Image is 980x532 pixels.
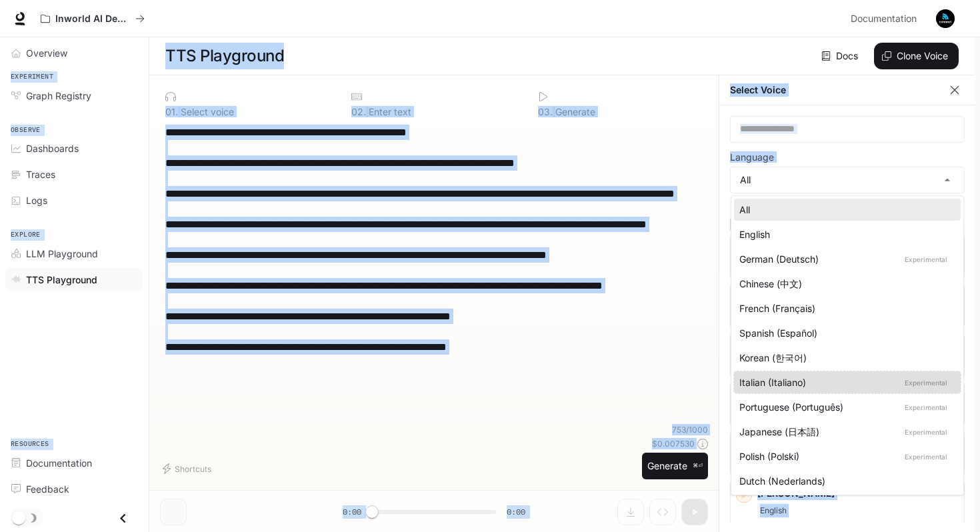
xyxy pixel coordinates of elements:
[739,203,950,217] div: All
[902,401,950,413] p: Experimental
[739,326,950,340] div: Spanish (Español)
[739,252,950,266] div: German (Deutsch)
[739,375,950,389] div: Italian (Italiano)
[739,400,950,414] div: Portuguese (Português)
[902,426,950,438] p: Experimental
[739,474,950,488] div: Dutch (Nederlands)
[902,253,950,265] p: Experimental
[902,377,950,389] p: Experimental
[739,301,950,315] div: French (Français)
[739,351,950,365] div: Korean (한국어)
[739,449,950,463] div: Polish (Polski)
[739,425,950,439] div: Japanese (日本語)
[902,451,950,463] p: Experimental
[739,227,950,241] div: English
[739,277,950,291] div: Chinese (中文)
